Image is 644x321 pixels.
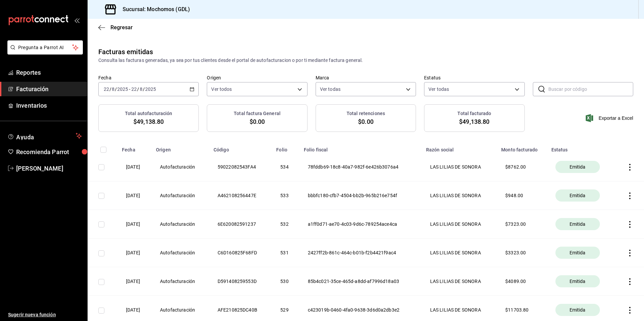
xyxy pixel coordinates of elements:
[152,210,210,239] th: Autofacturación
[272,181,299,210] th: 533
[152,143,210,153] th: Origen
[16,101,82,110] span: Inventarios
[115,86,117,92] span: /
[111,86,115,92] input: --
[118,267,152,296] th: [DATE]
[211,86,232,93] span: Ver todos
[300,181,422,210] th: bbbfc180-cfb7-4504-bb2b-965b216e754f
[16,84,82,94] span: Facturación
[300,153,422,181] th: 78fddb69-18c8-40a7-982f-6e426b3076a4
[210,153,272,181] th: 59022082543FA4
[152,267,210,296] th: Autofacturación
[567,164,588,170] span: Emitida
[567,221,588,227] span: Emitida
[272,267,299,296] th: 530
[547,143,615,153] th: Estatus
[422,181,497,210] th: LAS LILIAS DE SONORA
[567,307,588,313] span: Emitida
[300,267,422,296] th: 85b4c021-35ce-465d-a8dd-af7996d18a03
[428,86,449,93] span: Ver todas
[548,82,633,96] input: Buscar por código
[497,210,547,239] th: $ 7323.00
[109,86,111,92] span: /
[117,5,190,13] h3: Sucursal: Mochomos (GDL)
[358,117,374,126] span: $0.00
[98,47,153,57] div: Facturas emitidas
[103,86,109,92] input: --
[98,57,633,64] div: Consulta las facturas generadas, ya sea por tus clientes desde el portal de autofacturacion o por...
[74,17,79,23] button: open_drawer_menu
[129,86,130,92] span: -
[133,117,164,126] span: $49,138.80
[98,75,199,80] label: Fecha
[497,153,547,181] th: $ 8762.00
[98,24,133,31] button: Regresar
[300,143,422,153] th: Folio fiscal
[250,117,265,126] span: $0.00
[18,44,72,51] span: Pregunta a Parrot AI
[16,68,82,77] span: Reportes
[567,278,588,285] span: Emitida
[272,143,299,153] th: Folio
[300,210,422,239] th: a1ff0d71-ae70-4c03-9d6c-789254ace4ca
[131,86,137,92] input: --
[16,132,73,140] span: Ayuda
[316,75,416,80] label: Marca
[567,192,588,199] span: Emitida
[145,86,156,92] input: ----
[457,110,491,117] h3: Total facturado
[234,110,281,117] h3: Total factura General
[422,239,497,267] th: LAS LILIAS DE SONORA
[210,267,272,296] th: D591408259553D
[152,153,210,181] th: Autofacturación
[7,40,83,55] button: Pregunta a Parrot AI
[118,153,152,181] th: [DATE]
[424,75,524,80] label: Estatus
[422,267,497,296] th: LAS LILIAS DE SONORA
[347,110,385,117] h3: Total retenciones
[210,143,272,153] th: Código
[143,86,145,92] span: /
[567,249,588,256] span: Emitida
[207,75,307,80] label: Origen
[497,267,547,296] th: $ 4089.00
[16,147,82,156] span: Recomienda Parrot
[587,114,633,122] button: Exportar a Excel
[118,239,152,267] th: [DATE]
[422,153,497,181] th: LAS LILIAS DE SONORA
[152,181,210,210] th: Autofacturación
[152,239,210,267] th: Autofacturación
[110,24,133,31] span: Regresar
[210,210,272,239] th: 6E620082591237
[272,153,299,181] th: 534
[8,311,82,318] span: Sugerir nueva función
[117,86,128,92] input: ----
[300,239,422,267] th: 2427ff2b-861c-464c-b01b-f2b4421f9ac4
[210,239,272,267] th: C6D160825F68FD
[459,117,489,126] span: $49,138.80
[272,210,299,239] th: 532
[497,239,547,267] th: $ 3323.00
[497,181,547,210] th: $ 948.00
[422,143,497,153] th: Razón social
[118,210,152,239] th: [DATE]
[125,110,172,117] h3: Total autofacturación
[139,86,143,92] input: --
[118,181,152,210] th: [DATE]
[497,143,547,153] th: Monto facturado
[16,164,82,173] span: [PERSON_NAME]
[5,49,83,56] a: Pregunta a Parrot AI
[137,86,139,92] span: /
[272,239,299,267] th: 531
[320,86,341,93] span: Ver todas
[422,210,497,239] th: LAS LILIAS DE SONORA
[118,143,152,153] th: Fecha
[210,181,272,210] th: A462108256447E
